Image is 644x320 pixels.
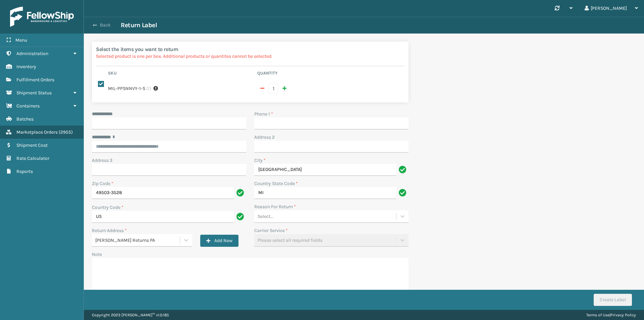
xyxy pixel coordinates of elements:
[16,142,48,148] span: Shipment Cost
[108,85,145,92] label: MIL-PPSNNVY-1-S
[254,157,266,164] label: City
[610,313,636,317] a: Privacy Policy
[16,103,40,109] span: Containers
[254,203,296,210] label: Reason For Return
[10,7,74,27] img: logo
[258,213,273,220] div: Select...
[96,46,405,53] h2: Select the items you want to return
[254,227,288,234] label: Carrier Service
[92,227,127,234] label: Return Address
[121,21,157,29] h3: Return Label
[594,294,632,306] button: Create Label
[95,237,180,244] div: [PERSON_NAME] Returns PA
[16,169,33,174] span: Reports
[16,116,34,122] span: Batches
[586,313,609,317] a: Terms of Use
[59,129,73,135] span: ( 2955 )
[254,180,298,187] label: Country State Code
[200,235,238,247] button: Add New
[16,90,52,96] span: Shipment Status
[16,129,58,135] span: Marketplace Orders
[90,22,121,28] button: Back
[92,252,102,257] label: Note
[255,70,405,78] th: Quantity
[146,85,151,92] span: ( 1 )
[92,180,113,187] label: Zip Code
[92,310,169,320] p: Copyright 2023 [PERSON_NAME]™ v 1.0.185
[96,53,405,60] p: Selected product is one per box. Additional products or quantites cannot be selected.
[254,134,275,141] label: Address 2
[16,77,54,83] span: Fulfillment Orders
[92,157,112,164] label: Address 3
[16,64,36,70] span: Inventory
[106,70,255,78] th: Sku
[92,204,123,211] label: Country Code
[16,51,48,56] span: Administration
[254,110,273,118] label: Phone 1
[586,310,636,320] div: |
[16,155,49,161] span: Rate Calculator
[15,37,27,43] span: Menu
